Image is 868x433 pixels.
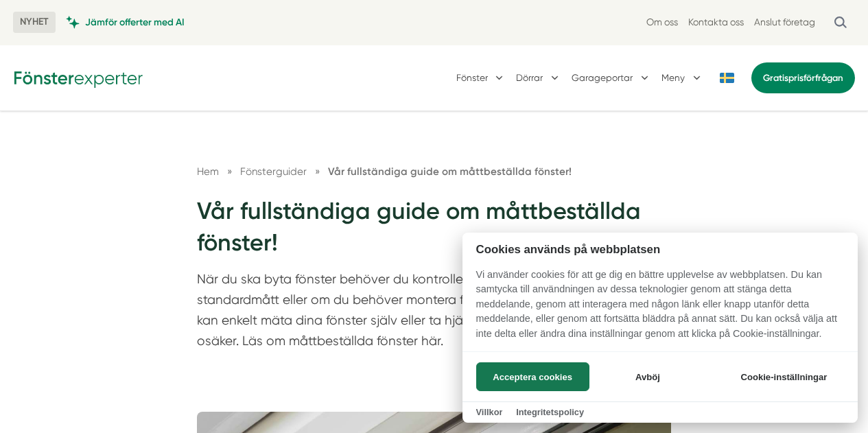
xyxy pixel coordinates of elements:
[516,407,584,417] a: Integritetspolicy
[593,362,702,391] button: Avböj
[476,362,589,391] button: Acceptera cookies
[476,407,503,417] a: Villkor
[724,362,844,391] button: Cookie-inställningar
[462,268,858,351] p: Vi använder cookies för att ge dig en bättre upplevelse av webbplatsen. Du kan samtycka till anvä...
[462,243,858,256] h2: Cookies används på webbplatsen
